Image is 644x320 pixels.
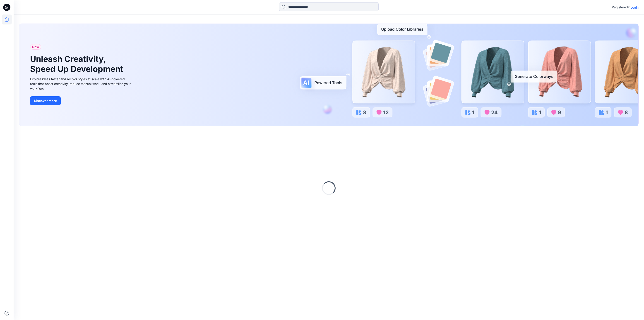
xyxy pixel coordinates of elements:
[612,5,630,10] p: Registered?
[30,96,132,105] a: Discover more
[32,44,39,50] span: New
[30,54,125,74] h1: Unleash Creativity, Speed Up Development
[30,96,61,105] button: Discover more
[30,77,132,91] div: Explore ideas faster and recolor styles at scale with AI-powered tools that boost creativity, red...
[630,5,639,10] p: Login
